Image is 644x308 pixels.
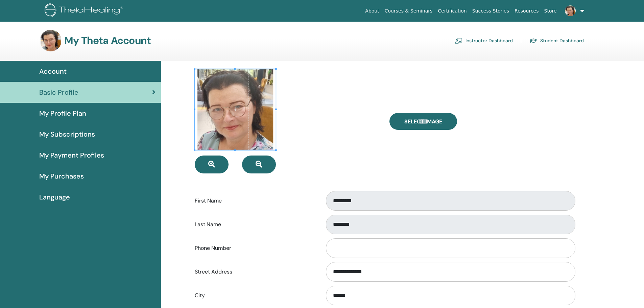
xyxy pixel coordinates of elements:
a: Instructor Dashboard [455,35,513,46]
a: Resources [512,5,542,17]
span: Select Image [404,118,442,125]
span: My Purchases [39,171,84,181]
img: default.jpg [40,30,62,51]
a: Courses & Seminars [382,5,435,17]
span: Language [39,192,70,202]
span: Basic Profile [39,87,78,97]
a: About [362,5,382,17]
span: My Subscriptions [39,129,95,139]
a: Success Stories [470,5,512,17]
label: Phone Number [190,242,319,255]
img: graduation-cap.svg [529,38,538,44]
label: Last Name [190,218,319,231]
h3: My Theta Account [64,34,151,47]
label: City [190,289,319,302]
a: Certification [435,5,469,17]
a: Store [542,5,559,17]
span: My Profile Plan [39,108,86,118]
label: First Name [190,194,319,207]
span: My Payment Profiles [39,150,104,160]
img: default.jpg [565,5,576,16]
label: Street Address [190,265,319,278]
input: Select Image [419,119,428,124]
a: Student Dashboard [529,35,584,46]
img: logo.png [45,3,125,19]
span: Account [39,66,67,76]
img: chalkboard-teacher.svg [455,38,463,44]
